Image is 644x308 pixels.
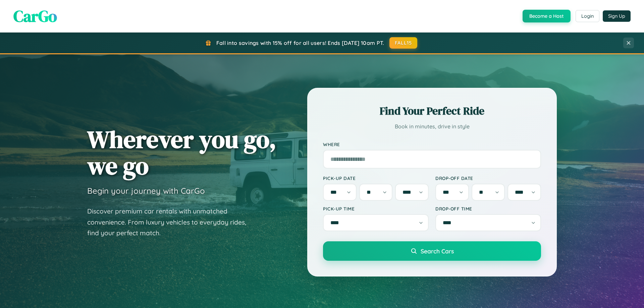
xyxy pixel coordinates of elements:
button: FALL15 [389,37,418,49]
button: Search Cars [323,241,541,261]
span: CarGo [13,5,57,27]
span: Search Cars [421,247,454,255]
h1: Wherever you go, we go [87,126,276,179]
h3: Begin your journey with CarGo [87,186,205,196]
button: Become a Host [523,10,571,22]
label: Drop-off Time [435,206,541,211]
label: Where [323,141,541,147]
label: Pick-up Date [323,175,429,181]
button: Login [576,10,599,22]
span: Fall into savings with 15% off for all users! Ends [DATE] 10am PT. [216,40,384,46]
p: Discover premium car rentals with unmatched convenience. From luxury vehicles to everyday rides, ... [87,206,255,239]
label: Pick-up Time [323,206,429,211]
label: Drop-off Date [435,175,541,181]
h2: Find Your Perfect Ride [323,104,541,118]
button: Sign Up [603,10,631,22]
p: Book in minutes, drive in style [323,122,541,131]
